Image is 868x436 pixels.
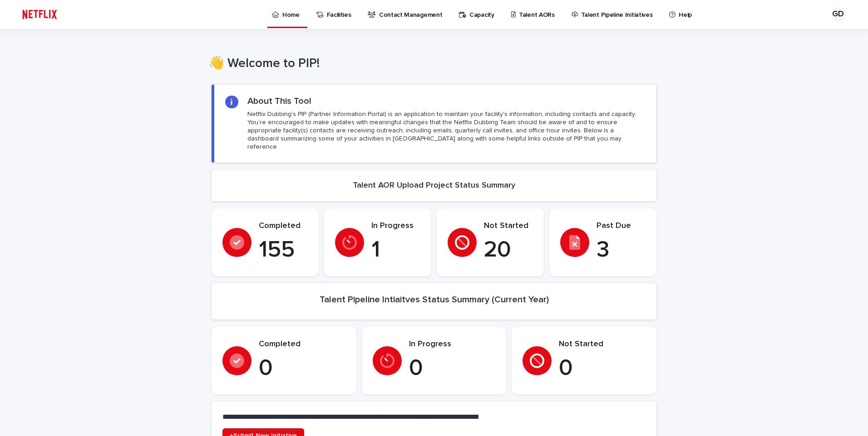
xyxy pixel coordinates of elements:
[597,221,646,231] p: Past Due
[371,221,420,231] p: In Progress
[259,355,345,382] p: 0
[259,221,308,231] p: Completed
[484,237,533,264] p: 20
[831,7,845,22] div: GD
[259,237,308,264] p: 155
[559,339,646,349] p: Not Started
[559,355,646,382] p: 0
[18,5,61,24] img: ifQbXi3ZQGMSEF7WDB7W
[409,339,496,349] p: In Progress
[259,339,345,349] p: Completed
[353,181,515,191] h2: Talent AOR Upload Project Status Summary
[484,221,533,231] p: Not Started
[320,294,549,305] h2: Talent Pipeline Intiaitves Status Summary (Current Year)
[409,355,496,382] p: 0
[208,56,653,72] h1: 👋 Welcome to PIP!
[247,110,645,151] p: Netflix Dubbing's PIP (Partner Information Portal) is an application to maintain your facility's ...
[597,237,646,264] p: 3
[247,96,311,107] h2: About This Tool
[371,237,420,264] p: 1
